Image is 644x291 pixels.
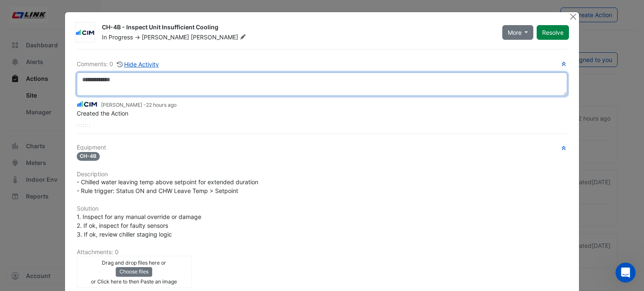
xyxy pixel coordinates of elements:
h6: Description [77,171,568,178]
h6: Equipment [77,144,568,151]
button: Resolve [537,25,569,40]
span: - Chilled water leaving temp above setpoint for extended duration - Rule trigger: Status ON and C... [77,178,258,194]
h6: Solution [77,205,568,212]
span: [PERSON_NAME] [191,33,248,41]
button: Choose files [116,267,152,276]
span: 1. Inspect for any manual override or damage 2. If ok, inspect for faulty sensors 3. If ok, revie... [77,213,201,238]
div: CH-4B - Inspect Unit Insufficient Cooling [102,23,492,33]
span: [PERSON_NAME] [142,33,189,41]
div: Comments: 0 [77,59,160,69]
button: More [502,25,534,40]
span: CH-4B [77,152,100,161]
h6: Attachments: 0 [77,249,568,256]
small: or Click here to then Paste an image [91,278,177,285]
small: Drag and drop files here or [102,260,166,266]
span: Created the Action [77,110,128,117]
button: Close [569,12,577,21]
small: [PERSON_NAME] - [101,101,177,109]
img: CIM [75,28,95,37]
span: More [508,28,522,37]
img: CIM [77,100,98,109]
span: In Progress [102,33,133,41]
span: -> [135,33,140,41]
button: Hide Activity [117,59,160,69]
iframe: Intercom live chat [615,263,636,283]
span: 2025-10-13 12:01:53 [146,102,177,108]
